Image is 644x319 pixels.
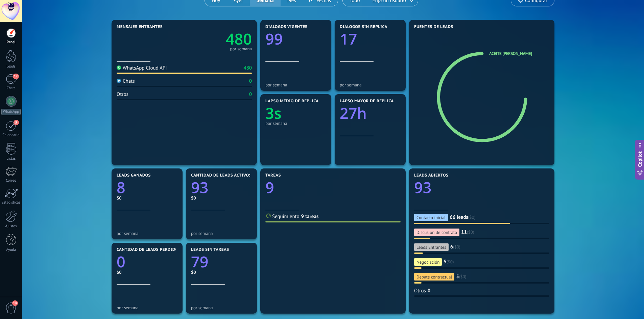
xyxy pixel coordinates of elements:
[414,173,448,178] span: Leads abiertos
[340,25,387,29] span: Diálogos sin réplica
[265,177,274,198] text: 9
[117,173,151,178] span: Leads ganados
[1,64,21,69] div: Leads
[340,82,401,87] div: por semana
[191,177,252,198] a: 93
[265,29,283,49] text: 99
[265,121,326,126] div: por semana
[414,273,454,281] div: Debate contractual
[191,173,252,178] span: Cantidad de leads activos
[265,25,308,29] span: Diálogos vigentes
[450,214,477,220] a: 66 leads($0)
[265,213,300,220] a: Seguimiento
[191,269,252,275] div: $0
[340,103,367,124] text: 27h
[265,103,282,124] text: 3s
[191,177,208,198] text: 93
[414,258,442,266] div: Negociación
[340,29,357,49] text: 17
[1,201,21,205] div: Estadísticas
[450,244,462,250] a: 6($0)
[414,214,448,221] div: Contacto inicial
[191,251,252,272] a: 79
[1,40,21,45] div: Panel
[249,78,252,84] div: 0
[637,151,643,167] span: Copilot
[117,305,177,310] div: por semana
[416,230,457,235] span: Discusión de contrato
[265,173,281,178] span: Tareas
[416,259,439,265] span: Negociación
[1,224,21,229] div: Ajustes
[428,288,431,294] a: 0
[340,103,401,124] a: 27h
[12,300,18,306] span: 14
[467,229,474,235] span: ($0)
[414,244,449,250] a: Leads Entrantes
[243,65,252,71] div: 480
[416,215,446,220] span: Contacto inicial
[414,214,448,220] a: Contacto inicial
[117,251,125,272] text: 0
[117,177,125,198] text: 8
[453,244,460,250] span: ($0)
[444,259,455,265] a: 5($0)
[117,65,167,71] div: WhatsApp Cloud API
[117,91,128,98] div: Otros
[414,177,549,198] a: 93
[117,79,121,83] img: Chats
[191,247,229,252] span: Leads sin tareas
[13,74,19,79] span: 17
[191,305,252,310] div: por semana
[249,91,252,98] div: 0
[414,229,459,235] a: Discusión de contrato
[1,157,21,161] div: Listas
[414,243,449,251] div: Leads Entrantes
[272,213,300,220] span: Seguimiento
[1,133,21,137] div: Calendario
[184,29,252,49] a: 480
[461,229,475,235] a: 11($0)
[447,259,454,265] span: ($0)
[414,229,459,236] div: Discusión de contrato
[1,248,21,252] div: Ayuda
[117,195,177,201] div: $0
[468,214,475,220] span: ($0)
[414,177,431,198] text: 93
[191,231,252,236] div: por semana
[265,99,319,104] span: Lapso medio de réplica
[117,251,177,272] a: 0
[191,195,252,201] div: $0
[265,177,401,198] a: 9
[489,51,532,56] a: Aceite [PERSON_NAME]
[1,109,21,115] div: WhatsApp
[117,65,121,70] img: WhatsApp Cloud API
[14,120,19,125] span: 5
[117,269,177,275] div: $0
[226,29,252,49] text: 480
[414,25,453,29] span: Fuentes de leads
[459,274,466,280] span: ($0)
[416,274,452,280] span: Debate contractual
[456,273,468,280] a: 5($0)
[416,244,446,250] span: Leads Entrantes
[340,99,393,104] span: Lapso mayor de réplica
[414,259,442,265] a: Negociación
[265,82,326,87] div: por semana
[117,78,135,84] div: Chats
[117,177,177,198] a: 8
[301,213,319,220] a: 9 tareas
[414,273,454,280] a: Debate contractual
[414,288,426,294] a: Otros
[1,86,21,90] div: Chats
[117,25,163,29] span: Mensajes entrantes
[117,231,177,236] div: por semana
[1,179,21,183] div: Correo
[117,247,181,252] span: Cantidad de leads perdidos
[191,251,208,272] text: 79
[230,47,252,51] div: por semana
